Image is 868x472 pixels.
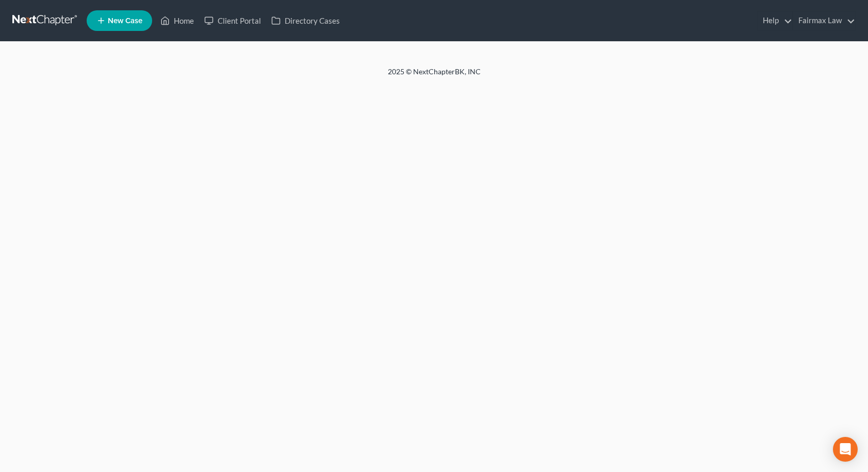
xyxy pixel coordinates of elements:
div: 2025 © NextChapterBK, INC [140,67,728,85]
a: Directory Cases [266,11,345,30]
a: Fairmax Law [793,11,855,30]
a: Home [155,11,199,30]
a: Client Portal [199,11,266,30]
div: Open Intercom Messenger [833,437,858,462]
a: Help [758,11,792,30]
new-legal-case-button: New Case [87,10,152,31]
